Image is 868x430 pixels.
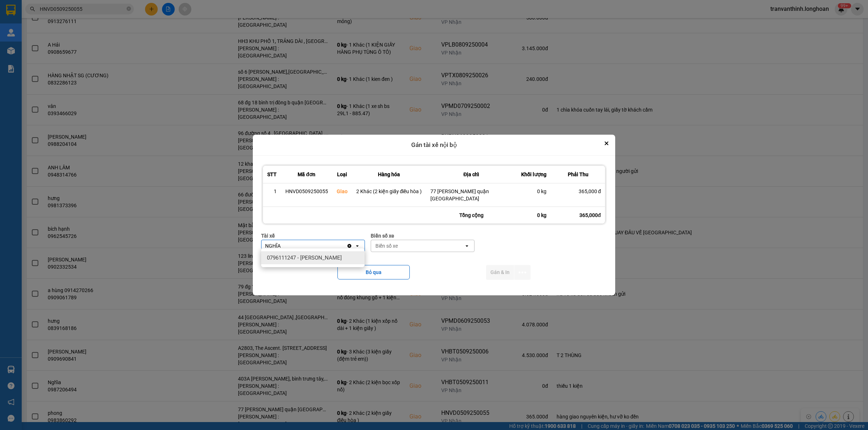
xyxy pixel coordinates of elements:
[267,188,277,195] div: 1
[555,188,601,195] div: 365,000 đ
[486,265,514,280] button: Gán & In
[430,170,512,179] div: Địa chỉ
[267,170,277,179] div: STT
[555,170,601,179] div: Phải Thu
[464,243,470,249] svg: open
[354,243,360,249] svg: open
[261,248,365,267] ul: Menu
[285,188,328,195] div: HNVD0509250055
[253,135,616,156] div: Gán tài xế nội bộ
[516,207,551,223] div: 0 kg
[356,188,422,195] div: 2 Khác (2 kiện giấy điều hòa )
[521,188,546,195] div: 0 kg
[337,188,348,195] div: Giao
[521,170,546,179] div: Khối lượng
[267,254,342,261] span: 0796111247 - [PERSON_NAME]
[356,170,422,179] div: Hàng hóa
[602,139,611,148] button: Close
[261,232,365,240] div: Tài xế
[426,207,516,223] div: Tổng cộng
[285,170,328,179] div: Mã đơn
[375,242,398,249] div: Biển số xe
[346,243,352,249] svg: Clear value
[337,265,410,279] button: Bỏ qua
[430,188,512,202] div: 77 [PERSON_NAME] quận [GEOGRAPHIC_DATA]
[371,232,475,240] div: Biển số xe
[253,135,616,295] div: dialog
[551,207,605,223] div: 365,000đ
[337,170,348,179] div: Loại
